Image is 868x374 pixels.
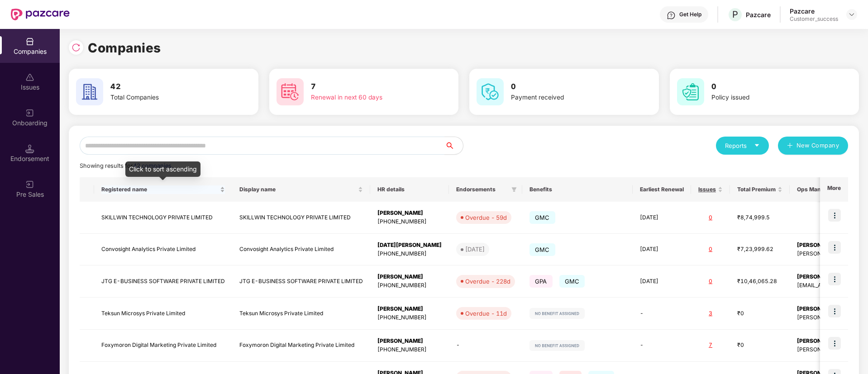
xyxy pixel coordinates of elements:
[790,15,838,23] div: Customer_success
[25,180,34,189] img: svg+xml;base64,PHN2ZyB3aWR0aD0iMjAiIGhlaWdodD0iMjAiIHZpZXdCb3g9IjAgMCAyMCAyMCIgZmlsbD0ibm9uZSIgeG...
[311,81,425,93] h3: 7
[511,187,517,192] span: filter
[94,202,232,234] td: SKILLWIN TECHNOLOGY PRIVATE LIMITED
[529,275,553,288] span: GPA
[277,78,304,105] img: svg+xml;base64,PHN2ZyB4bWxucz0iaHR0cDovL3d3dy53My5vcmcvMjAwMC9zdmciIHdpZHRoPSI2MCIgaGVpZ2h0PSI2MC...
[633,177,691,202] th: Earliest Renewal
[529,340,585,351] img: svg+xml;base64,PHN2ZyB4bWxucz0iaHR0cDovL3d3dy53My5vcmcvMjAwMC9zdmciIHdpZHRoPSIxMjIiIGhlaWdodD0iMj...
[828,241,841,254] img: icon
[110,81,224,93] h3: 42
[828,273,841,285] img: icon
[477,78,504,105] img: svg+xml;base64,PHN2ZyB4bWxucz0iaHR0cDovL3d3dy53My5vcmcvMjAwMC9zdmciIHdpZHRoPSI2MCIgaGVpZ2h0PSI2MC...
[25,109,34,118] img: svg+xml;base64,PHN2ZyB3aWR0aD0iMjAiIGhlaWdodD0iMjAiIHZpZXdCb3g9IjAgMCAyMCAyMCIgZmlsbD0ibm9uZSIgeG...
[711,93,825,103] div: Policy issued
[72,43,81,52] img: svg+xml;base64,PHN2ZyBpZD0iUmVsb2FkLTMyeDMyIiB4bWxucz0iaHR0cDovL3d3dy53My5vcmcvMjAwMC9zdmciIHdpZH...
[691,177,730,202] th: Issues
[667,11,676,20] img: svg+xml;base64,PHN2ZyBpZD0iSGVscC0zMngzMiIgeG1sbnM9Imh0dHA6Ly93d3cudzMub3JnLzIwMDAvc3ZnIiB3aWR0aD...
[232,202,370,234] td: SKILLWIN TECHNOLOGY PRIVATE LIMITED
[790,7,838,15] div: Pazcare
[633,202,691,234] td: [DATE]
[444,142,463,149] span: search
[377,209,442,218] div: [PERSON_NAME]
[232,330,370,362] td: Foxymoron Digital Marketing Private Limited
[828,337,841,350] img: icon
[746,10,771,19] div: Pazcare
[377,273,442,281] div: [PERSON_NAME]
[94,234,232,266] td: Convosight Analytics Private Limited
[677,78,704,105] img: svg+xml;base64,PHN2ZyB4bWxucz0iaHR0cDovL3d3dy53My5vcmcvMjAwMC9zdmciIHdpZHRoPSI2MCIgaGVpZ2h0PSI2MC...
[698,245,723,254] div: 0
[522,177,633,202] th: Benefits
[377,250,442,258] div: [PHONE_NUMBER]
[25,37,34,46] img: svg+xml;base64,PHN2ZyBpZD0iQ29tcGFuaWVzIiB4bWxucz0iaHR0cDovL3d3dy53My5vcmcvMjAwMC9zdmciIHdpZHRoPS...
[377,337,442,346] div: [PERSON_NAME]
[796,141,839,150] span: New Company
[94,177,232,202] th: Registered name
[465,277,510,286] div: Overdue - 228d
[730,177,790,202] th: Total Premium
[232,265,370,298] td: JTG E-BUSINESS SOFTWARE PRIVATE LIMITED
[239,186,356,193] span: Display name
[456,186,508,193] span: Endorsements
[94,265,232,298] td: JTG E-BUSINESS SOFTWARE PRIVATE LIMITED
[94,330,232,362] td: Foxymoron Digital Marketing Private Limited
[737,277,782,286] div: ₹10,46,065.28
[698,186,716,193] span: Issues
[377,281,442,290] div: [PHONE_NUMBER]
[370,177,449,202] th: HR details
[737,186,776,193] span: Total Premium
[465,245,485,254] div: [DATE]
[311,93,425,103] div: Renewal in next 60 days
[11,9,70,20] img: New Pazcare Logo
[232,298,370,330] td: Teksun Microsys Private Limited
[511,93,625,103] div: Payment received
[76,78,103,105] img: svg+xml;base64,PHN2ZyB4bWxucz0iaHR0cDovL3d3dy53My5vcmcvMjAwMC9zdmciIHdpZHRoPSI2MCIgaGVpZ2h0PSI2MC...
[778,137,848,155] button: plusNew Company
[529,308,585,319] img: svg+xml;base64,PHN2ZyB4bWxucz0iaHR0cDovL3d3dy53My5vcmcvMjAwMC9zdmciIHdpZHRoPSIxMjIiIGhlaWdodD0iMj...
[88,38,161,58] h1: Companies
[633,265,691,298] td: [DATE]
[737,341,782,350] div: ₹0
[737,245,782,254] div: ₹7,23,999.62
[465,213,507,222] div: Overdue - 59d
[25,144,34,153] img: svg+xml;base64,PHN2ZyB3aWR0aD0iMTQuNSIgaGVpZ2h0PSIxNC41IiB2aWV3Qm94PSIwIDAgMTYgMTYiIGZpbGw9Im5vbm...
[232,234,370,266] td: Convosight Analytics Private Limited
[449,330,522,362] td: -
[633,234,691,266] td: [DATE]
[377,241,442,250] div: [DATE][PERSON_NAME]
[725,141,760,150] div: Reports
[679,11,701,18] div: Get Help
[529,211,555,224] span: GMC
[633,298,691,330] td: -
[737,309,782,318] div: ₹0
[754,142,760,148] span: caret-down
[80,162,173,169] span: Showing results for
[510,184,519,195] span: filter
[101,186,218,193] span: Registered name
[698,277,723,286] div: 0
[94,298,232,330] td: Teksun Microsys Private Limited
[828,209,841,222] img: icon
[848,11,855,18] img: svg+xml;base64,PHN2ZyBpZD0iRHJvcGRvd24tMzJ4MzIiIHhtbG5zPSJodHRwOi8vd3d3LnczLm9yZy8yMDAwL3N2ZyIgd2...
[377,346,442,354] div: [PHONE_NUMBER]
[444,137,463,155] button: search
[711,81,825,93] h3: 0
[232,177,370,202] th: Display name
[529,243,555,256] span: GMC
[559,275,585,288] span: GMC
[698,309,723,318] div: 3
[465,309,507,318] div: Overdue - 11d
[828,305,841,317] img: icon
[732,9,738,20] span: P
[511,81,625,93] h3: 0
[377,218,442,226] div: [PHONE_NUMBER]
[25,73,34,82] img: svg+xml;base64,PHN2ZyBpZD0iSXNzdWVzX2Rpc2FibGVkIiB4bWxucz0iaHR0cDovL3d3dy53My5vcmcvMjAwMC9zdmciIH...
[125,161,200,177] div: Click to sort ascending
[787,142,793,150] span: plus
[110,93,224,103] div: Total Companies
[698,213,723,222] div: 0
[737,213,782,222] div: ₹8,74,999.5
[820,177,848,202] th: More
[633,330,691,362] td: -
[377,313,442,322] div: [PHONE_NUMBER]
